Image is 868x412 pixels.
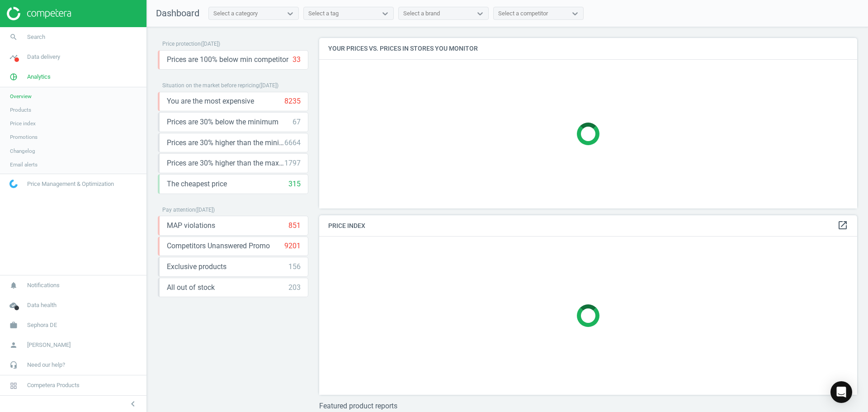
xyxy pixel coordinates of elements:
[167,262,226,272] span: Exclusive products
[837,220,848,232] a: open_in_new
[319,215,857,237] h4: Price Index
[5,356,22,374] i: headset_mic
[27,361,65,369] span: Need our help?
[195,207,215,213] span: ( [DATE] )
[10,133,38,141] span: Promotions
[10,106,31,114] span: Products
[27,281,60,289] span: Notifications
[7,7,71,20] img: ajHJNr6hYgQAAAAASUVORK5CYII=
[27,321,57,329] span: Sephora DE
[284,138,301,148] div: 6664
[5,68,22,85] i: pie_chart_outlined
[284,241,301,251] div: 9201
[167,283,215,293] span: All out of stock
[837,220,848,231] i: open_in_new
[5,48,22,66] i: timeline
[5,28,22,46] i: search
[288,262,301,272] div: 156
[10,161,38,168] span: Email alerts
[167,55,288,65] span: Prices are 100% below min competitor
[319,38,857,59] h4: Your prices vs. prices in stores you monitor
[27,381,80,389] span: Competera Products
[5,277,22,294] i: notifications
[213,9,258,18] div: Select a category
[5,336,22,354] i: person
[259,82,278,89] span: ( [DATE] )
[308,9,339,18] div: Select a tag
[167,221,215,231] span: MAP violations
[284,96,301,106] div: 8235
[167,96,254,106] span: You are the most expensive
[9,180,18,188] img: wGWNvw8QSZomAAAAABJRU5ErkJggg==
[27,73,51,81] span: Analytics
[122,398,144,410] button: chevron_left
[292,55,301,65] div: 33
[10,120,36,127] span: Price index
[167,158,284,168] span: Prices are 30% higher than the maximal
[162,41,201,47] span: Price protection
[27,53,60,61] span: Data delivery
[5,297,22,314] i: cloud_done
[27,301,57,309] span: Data health
[319,402,857,410] h3: Featured product reports
[167,138,284,148] span: Prices are 30% higher than the minimum
[288,221,301,231] div: 851
[167,117,278,127] span: Prices are 30% below the minimum
[10,93,32,100] span: Overview
[167,179,227,189] span: The cheapest price
[156,8,199,19] span: Dashboard
[284,158,301,168] div: 1797
[403,9,440,18] div: Select a brand
[10,147,35,155] span: Changelog
[498,9,548,18] div: Select a competitor
[27,33,45,41] span: Search
[201,41,220,47] span: ( [DATE] )
[288,283,301,293] div: 203
[830,381,852,403] div: Open Intercom Messenger
[127,398,138,409] i: chevron_left
[288,179,301,189] div: 315
[167,241,270,251] span: Competitors Unanswered Promo
[292,117,301,127] div: 67
[162,82,259,89] span: Situation on the market before repricing
[5,317,22,334] i: work
[27,180,114,188] span: Price Management & Optimization
[162,207,195,213] span: Pay attention
[27,341,71,349] span: [PERSON_NAME]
